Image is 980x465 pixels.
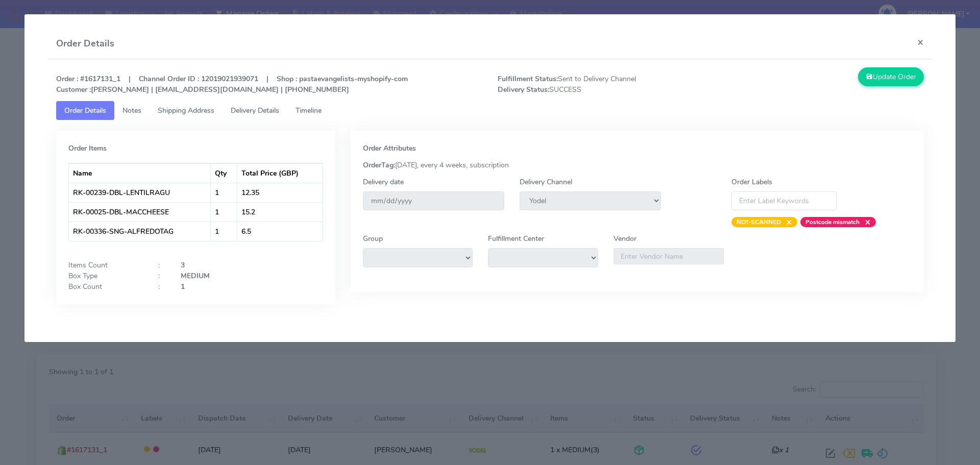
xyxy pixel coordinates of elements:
div: [DATE], every 4 weeks, subscription [355,160,920,170]
strong: Customer : [56,85,91,94]
strong: NOT-SCANNED [737,218,781,226]
label: Order Labels [731,177,772,187]
span: Notes [122,106,141,115]
button: Close [909,29,932,56]
span: Order Details [64,106,106,115]
th: Qty [211,163,237,183]
td: RK-00025-DBL-MACCHEESE [69,202,211,222]
strong: MEDIUM [181,271,210,281]
th: Name [69,163,211,183]
ul: Tabs [56,101,924,120]
strong: Fulfillment Status: [498,74,558,84]
td: 6.5 [237,222,323,241]
strong: Order Attributes [363,143,416,153]
label: Delivery Channel [520,177,572,187]
th: Total Price (GBP) [237,163,323,183]
div: Box Count [61,281,151,292]
label: Group [363,233,383,244]
td: 1 [211,222,237,241]
label: Delivery date [363,177,404,187]
span: Shipping Address [158,106,214,115]
strong: 3 [181,260,185,270]
strong: Postcode mismatch [805,218,860,226]
span: Sent to Delivery Channel SUCCESS [490,74,711,95]
div: : [151,281,173,292]
td: 12.35 [237,183,323,202]
button: Update Order [858,67,924,86]
strong: Order : #1617131_1 | Channel Order ID : 12019021939071 | Shop : pastaevangelists-myshopify-com [P... [56,74,408,94]
td: 15.2 [237,202,323,222]
td: 1 [211,202,237,222]
td: RK-00336-SNG-ALFREDOTAG [69,222,211,241]
span: Delivery Details [231,106,279,115]
strong: 1 [181,282,185,291]
span: × [781,217,792,227]
td: RK-00239-DBL-LENTILRAGU [69,183,211,202]
div: : [151,260,173,271]
div: Box Type [61,271,151,281]
strong: Delivery Status: [498,85,549,94]
span: Timeline [296,106,322,115]
span: × [860,217,871,227]
label: Vendor [614,233,636,244]
strong: Order Items [68,143,107,153]
div: Items Count [61,260,151,271]
td: 1 [211,183,237,202]
h4: Order Details [56,37,114,51]
input: Enter Label Keywords [731,191,837,210]
div: : [151,271,173,281]
strong: OrderTag: [363,160,395,170]
input: Enter Vendor Name [614,248,724,264]
label: Fulfillment Center [488,233,544,244]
